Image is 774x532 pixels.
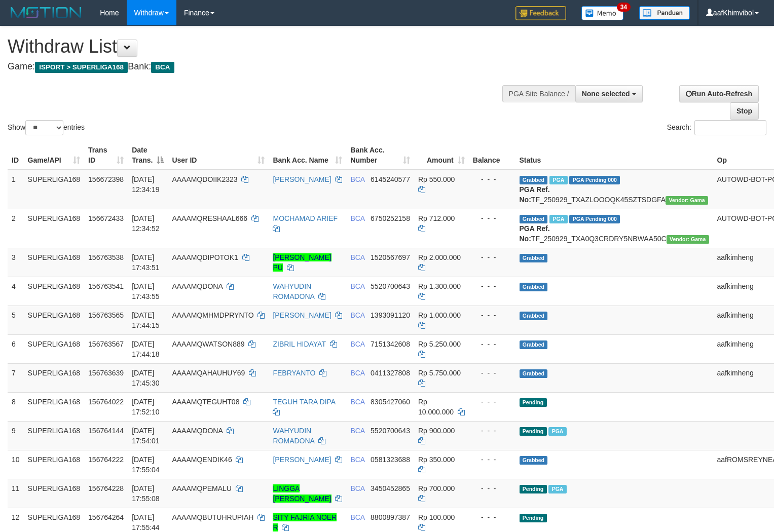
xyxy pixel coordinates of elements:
span: Copy 6145240577 to clipboard [371,175,410,183]
span: AAAAMQAHAUHUY69 [172,369,245,377]
button: None selected [575,85,643,102]
span: AAAAMQDONA [172,427,223,435]
h4: Game: Bank: [8,62,506,72]
img: Feedback.jpg [515,6,566,20]
span: 156764144 [88,427,124,435]
span: None selected [582,90,630,98]
span: BCA [350,311,364,319]
span: Pending [520,427,547,436]
td: SUPERLIGA168 [24,392,85,421]
span: AAAAMQTEGUHT08 [172,398,239,406]
span: Vendor URL: https://trx31.1velocity.biz [667,235,709,244]
td: 9 [8,421,24,450]
span: AAAAMQWATSON889 [172,340,244,348]
td: 10 [8,450,24,479]
span: Copy 1520567697 to clipboard [371,253,410,261]
td: 5 [8,306,24,334]
div: - - - [473,310,511,320]
span: Pending [520,485,547,493]
span: AAAAMQDIPOTOK1 [172,253,238,261]
span: 156672433 [88,214,124,222]
span: Rp 5.250.000 [418,340,461,348]
span: Rp 550.000 [418,175,455,183]
span: 34 [617,3,631,12]
span: Rp 2.000.000 [418,253,461,261]
span: 156672398 [88,175,124,183]
td: 4 [8,277,24,306]
a: ZIBRIL HIDAYAT [273,340,325,348]
td: TF_250929_TXA0Q3CRDRY5NBWAA50C [515,209,713,248]
th: Date Trans.: activate to sort column descending [128,141,168,170]
span: Grabbed [520,340,548,349]
span: Rp 350.000 [418,455,455,464]
td: TF_250929_TXAZLOOOQK45SZTSDGFA [515,170,713,209]
span: AAAAMQMHMDPRYNTO [172,311,253,319]
span: Vendor URL: https://trx31.1velocity.biz [666,196,708,205]
span: Rp 1.300.000 [418,282,461,290]
a: [PERSON_NAME] [273,175,331,183]
a: SITY FAJRIA NOER R [273,513,337,531]
span: Grabbed [520,215,548,223]
span: [DATE] 12:34:52 [132,214,160,233]
span: BCA [350,214,364,222]
span: PGA Pending [569,215,620,223]
td: SUPERLIGA168 [24,421,85,450]
span: Copy 1393091120 to clipboard [371,311,410,319]
span: Rp 5.750.000 [418,369,461,377]
div: - - - [473,368,511,378]
div: - - - [473,454,511,465]
span: BCA [350,484,364,492]
td: 7 [8,363,24,392]
span: BCA [350,175,364,183]
b: PGA Ref. No: [520,224,550,243]
span: BCA [350,455,364,464]
td: 6 [8,334,24,363]
div: - - - [473,397,511,407]
span: Grabbed [520,283,548,291]
th: Bank Acc. Name: activate to sort column ascending [269,141,346,170]
span: ISPORT > SUPERLIGA168 [35,62,128,73]
div: - - - [473,252,511,262]
td: SUPERLIGA168 [24,450,85,479]
img: panduan.png [639,6,690,20]
span: AAAAMQDOIIK2323 [172,175,237,183]
th: Game/API: activate to sort column ascending [24,141,85,170]
span: Copy 3450452865 to clipboard [371,484,410,492]
span: [DATE] 17:55:04 [132,455,160,474]
td: SUPERLIGA168 [24,170,85,209]
div: - - - [473,213,511,223]
span: 156764264 [88,513,124,521]
span: Grabbed [520,369,548,378]
span: 156764222 [88,455,124,464]
h1: Withdraw List [8,36,506,57]
span: 156763538 [88,253,124,261]
th: User ID: activate to sort column ascending [168,141,269,170]
span: 156763565 [88,311,124,319]
div: PGA Site Balance / [502,85,575,102]
td: SUPERLIGA168 [24,334,85,363]
a: Run Auto-Refresh [679,85,759,102]
span: Grabbed [520,312,548,320]
span: PGA Pending [569,176,620,184]
span: BCA [350,427,364,435]
span: Grabbed [520,254,548,262]
span: [DATE] 17:45:30 [132,369,160,387]
span: Copy 8305427060 to clipboard [371,398,410,406]
span: BCA [151,62,174,73]
span: AAAAMQDONA [172,282,223,290]
span: 156763567 [88,340,124,348]
span: AAAAMQRESHAAL666 [172,214,247,222]
td: SUPERLIGA168 [24,363,85,392]
span: Pending [520,514,547,522]
span: Rp 712.000 [418,214,455,222]
span: [DATE] 17:55:44 [132,513,160,531]
div: - - - [473,174,511,184]
span: BCA [350,513,364,521]
span: Rp 10.000.000 [418,398,454,416]
span: Marked by aafsoycanthlai [548,427,566,436]
img: Button%20Memo.svg [581,6,624,20]
td: SUPERLIGA168 [24,248,85,277]
td: SUPERLIGA168 [24,277,85,306]
span: Marked by aafsoycanthlai [549,176,567,184]
span: BCA [350,282,364,290]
